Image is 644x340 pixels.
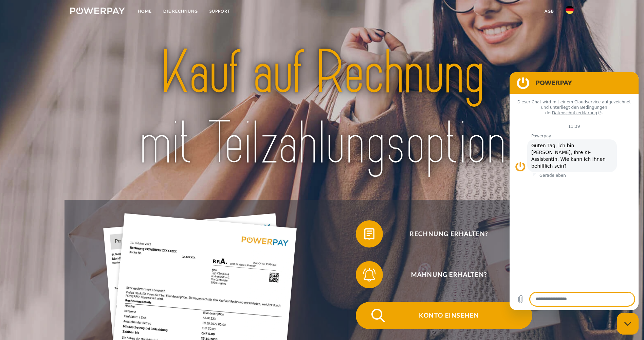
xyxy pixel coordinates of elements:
[566,6,574,14] img: de
[370,307,387,324] img: qb_search.svg
[70,7,125,14] img: logo-powerpay-white.svg
[356,302,532,329] button: Konto einsehen
[539,5,560,17] a: agb
[366,220,532,248] span: Rechnung erhalten?
[204,5,236,17] a: SUPPORT
[366,302,532,329] span: Konto einsehen
[356,220,532,248] button: Rechnung erhalten?
[361,225,378,242] img: qb_bill.svg
[361,266,378,283] img: qb_bell.svg
[366,261,532,288] span: Mahnung erhalten?
[356,261,532,288] button: Mahnung erhalten?
[95,34,549,182] img: title-powerpay_de.svg
[617,313,639,335] iframe: Schaltfläche zum Öffnen des Messaging-Fensters; Konversation läuft
[132,5,158,17] a: Home
[158,5,204,17] a: DIE RECHNUNG
[510,72,639,310] iframe: Messaging-Fenster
